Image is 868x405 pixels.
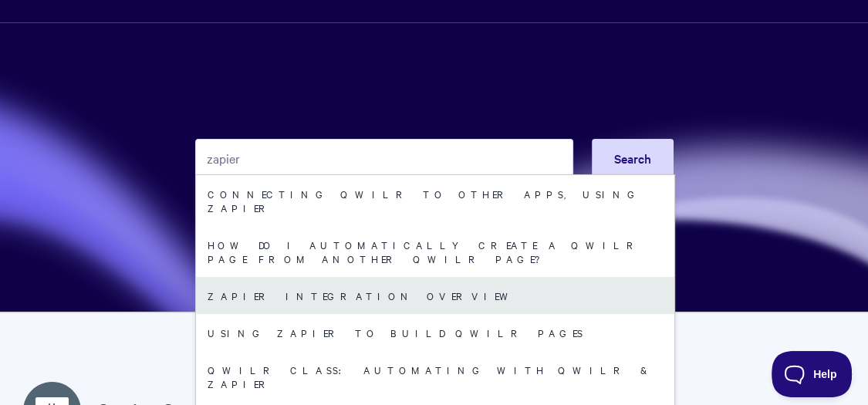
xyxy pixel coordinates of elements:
input: Search the knowledge base [195,139,573,177]
a: Connecting Qwilr to other apps, using Zapier [196,175,674,226]
a: Using Zapier to build Qwilr Pages [196,314,674,351]
a: Zapier integration overview [196,277,674,314]
button: Search [592,139,674,177]
iframe: Toggle Customer Support [772,351,853,397]
span: Search [614,150,651,167]
a: How do I automatically create a Qwilr page from another Qwilr page? [196,226,674,277]
a: Qwilr Class: Automating with Qwilr & Zapier [196,351,674,402]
